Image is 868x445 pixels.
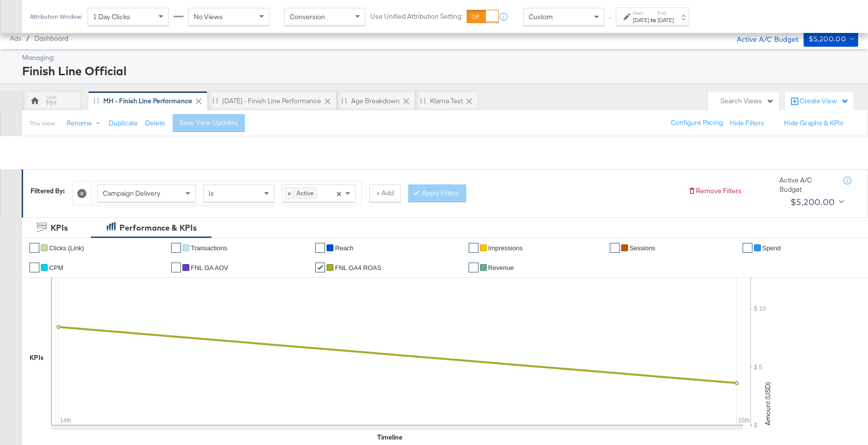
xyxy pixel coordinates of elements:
span: Transactions [191,244,227,252]
div: Managing: [22,53,856,62]
span: Campaign Delivery [103,189,160,198]
a: ✔ [743,243,752,253]
div: [DATE] - Finish Line Performance [222,96,321,106]
span: No Views [194,12,223,21]
a: ✔ [469,263,479,272]
strong: to [649,16,658,24]
button: $5,200.00 [804,31,858,47]
div: Finish Line Official [22,62,856,79]
div: Active A/C Budget [779,176,834,194]
button: $5,200.00 [786,194,846,210]
div: Active A/C Budget [726,31,799,46]
span: 1 Day Clicks [93,12,130,21]
button: Remove Filters [688,186,742,196]
a: ✔ [610,243,620,253]
a: ✔ [30,243,39,253]
span: Conversion [290,12,325,21]
div: Age Breakdown [351,96,400,106]
div: Search Views [720,96,774,106]
button: Delete [145,119,165,128]
div: Drag to reorder tab [341,98,347,103]
div: $5,200.00 [790,195,835,209]
div: Performance & KPIs [120,222,197,234]
span: FNL GA AOV [191,264,228,271]
div: KPIs [30,353,44,362]
span: / [21,34,34,42]
button: Hide Filters [730,119,764,128]
span: Impressions [488,244,523,252]
span: Ads [10,34,21,42]
div: This View: [30,119,56,127]
div: Timeline [377,433,402,442]
div: [DATE] [658,16,674,24]
div: KPIs [51,222,68,234]
button: + Add [369,184,401,202]
span: Active [294,188,316,198]
span: Reach [335,244,354,252]
label: Use Unified Attribution Setting: [370,12,463,21]
div: Drag to reorder tab [212,98,218,103]
span: ↑ [605,17,615,20]
span: Clicks (Link) [49,244,84,252]
div: MH [46,98,57,108]
span: Custom [529,12,553,21]
div: Klarna Test [430,96,463,106]
span: CPM [49,264,63,271]
a: ✔ [315,263,325,272]
div: Filtered By: [30,186,65,196]
button: Configure Pacing [664,114,730,132]
span: Is [209,189,214,198]
text: Amount (USD) [763,382,772,425]
button: Hide Graphs & KPIs [784,119,843,128]
span: Clear all [334,185,343,202]
div: [DATE] [633,16,649,24]
a: Dashboard [34,34,68,42]
a: ✔ [315,243,325,253]
button: Duplicate [109,119,138,128]
a: ✔ [171,243,181,253]
a: ✔ [30,263,39,272]
span: Revenue [488,264,514,271]
div: MH - Finish Line Performance [103,96,192,106]
button: Rename [60,115,111,132]
span: Sessions [629,244,656,252]
a: ✔ [171,263,181,272]
label: End: [658,10,674,16]
div: Create View [800,96,849,106]
span: × [285,188,294,198]
a: ✔ [469,243,479,253]
div: Drag to reorder tab [93,98,99,103]
div: $5,200.00 [808,33,846,45]
span: FNL GA4 ROAS [335,264,381,271]
span: Spend [762,244,781,252]
span: × [336,188,341,197]
div: Attribution Window: [30,13,83,20]
div: Drag to reorder tab [420,98,425,103]
label: Start: [633,10,649,16]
